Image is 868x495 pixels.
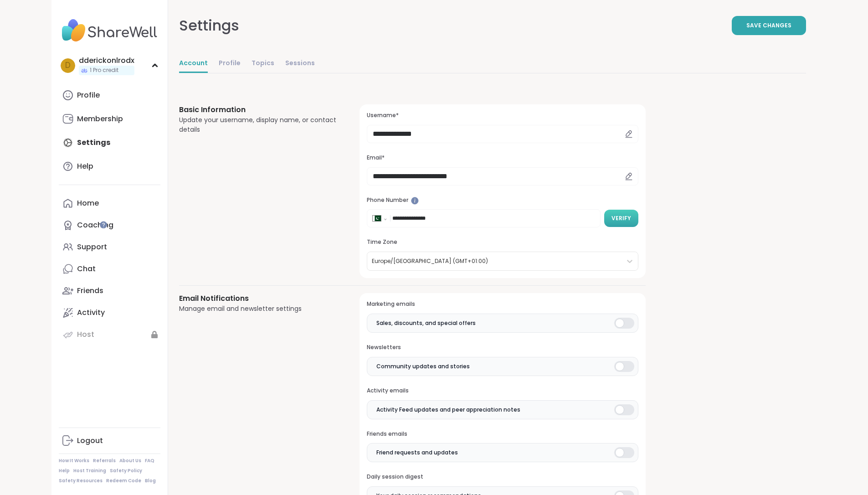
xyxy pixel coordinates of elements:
a: Membership [59,108,160,130]
a: Support [59,236,160,258]
iframe: Spotlight [411,197,419,205]
button: Save Changes [732,16,806,35]
a: Chat [59,258,160,280]
div: Settings [179,15,239,36]
a: FAQ [145,458,154,464]
h3: Email* [367,154,638,162]
div: Coaching [77,220,113,230]
div: Profile [77,90,100,100]
span: Save Changes [746,21,791,30]
a: Blog [145,478,156,484]
img: ShareWell Nav Logo [59,15,160,46]
h3: Newsletters [367,344,638,351]
a: Safety Resources [59,478,103,484]
span: 1 Pro credit [90,67,118,74]
span: Sales, discounts, and special offers [376,319,476,327]
a: Account [179,55,208,73]
iframe: Spotlight [100,221,107,228]
a: Profile [219,55,241,73]
div: dderickonlrodx [79,56,134,66]
h3: Username* [367,112,638,119]
a: Coaching [59,214,160,236]
span: Community updates and stories [376,362,470,371]
span: d [65,60,71,72]
a: Profile [59,84,160,106]
a: Home [59,192,160,214]
h3: Daily session digest [367,473,638,481]
a: Activity [59,302,160,324]
a: Redeem Code [106,478,141,484]
span: Friend requests and updates [376,449,458,457]
div: Support [77,242,107,252]
a: Friends [59,280,160,302]
a: Host Training [73,468,106,474]
h3: Email Notifications [179,293,338,304]
div: Manage email and newsletter settings [179,304,338,314]
div: Logout [77,436,103,446]
a: Logout [59,430,160,452]
a: Sessions [285,55,315,73]
h3: Marketing emails [367,300,638,308]
div: Help [77,161,93,171]
div: Friends [77,286,103,296]
a: Host [59,324,160,345]
a: How It Works [59,458,89,464]
div: Chat [77,264,96,274]
h3: Basic Information [179,104,338,115]
div: Activity [77,308,105,318]
div: Update your username, display name, or contact details [179,115,338,134]
h3: Friends emails [367,430,638,438]
a: Safety Policy [110,468,142,474]
span: Activity Feed updates and peer appreciation notes [376,406,520,414]
a: About Us [119,458,141,464]
div: Host [77,330,94,340]
h3: Activity emails [367,387,638,395]
button: Verify [604,210,638,227]
div: Membership [77,114,123,124]
div: Home [77,198,99,208]
a: Referrals [93,458,116,464]
span: Verify [611,214,631,222]
a: Help [59,468,70,474]
a: Help [59,155,160,177]
a: Topics [252,55,274,73]
h3: Time Zone [367,238,638,246]
h3: Phone Number [367,196,638,204]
